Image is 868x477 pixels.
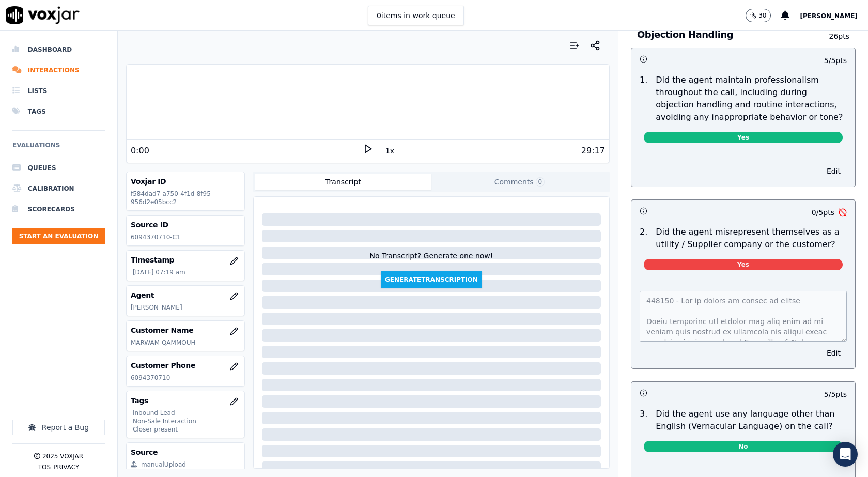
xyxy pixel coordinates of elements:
a: Interactions [12,60,105,81]
div: No Transcript? Generate one now! [369,251,493,271]
p: 1 . [636,74,652,124]
p: [PERSON_NAME] [131,303,240,312]
p: Did the agent misrepresent themselves as a utility / Supplier company or the customer? [656,226,847,251]
p: Closer present [133,425,240,434]
button: Edit [820,346,847,360]
h3: Timestamp [131,255,240,265]
h6: Evaluations [12,139,105,158]
h3: Voxjar ID [131,176,240,187]
h3: Source [131,447,240,457]
div: manualUpload [141,460,186,469]
span: No [644,441,843,452]
p: Inbound Lead [133,409,240,417]
a: Dashboard [12,39,105,60]
p: MARWAM QAMMOUH [131,338,240,347]
span: Yes [644,132,843,143]
button: GenerateTranscription [381,271,482,288]
p: 2025 Voxjar [42,452,83,460]
h3: Customer Name [131,325,240,335]
p: 6094370710-C1 [131,233,240,241]
button: Comments [431,174,608,190]
button: [PERSON_NAME] [800,9,868,22]
button: 30 [746,9,781,22]
h3: Agent [131,290,240,300]
div: 0:00 [131,145,149,157]
p: [DATE] 07:19 am [133,268,240,276]
a: Tags [12,101,105,122]
button: Report a Bug [12,420,105,435]
span: Yes [644,259,843,270]
button: Edit [820,164,847,178]
p: 2 . [636,226,652,251]
a: Queues [12,158,105,178]
p: f584dad7-a750-4f1d-8f95-956d2e05bcc2 [131,190,240,206]
h3: Objection Handling [637,28,814,41]
button: Start an Evaluation [12,228,105,244]
h3: Customer Phone [131,360,240,371]
p: 5 / 5 pts [824,389,847,399]
button: Transcript [255,174,431,190]
p: 0 / 5 pts [812,207,834,218]
button: 1x [383,144,396,158]
p: Did the agent use any language other than English (Vernacular Language) on the call? [656,408,847,433]
p: Non-Sale Interaction [133,417,240,425]
span: 0 [536,177,545,187]
a: Calibration [12,178,105,199]
button: 0items in work queue [368,6,464,25]
p: 5 / 5 pts [824,55,847,66]
div: Open Intercom Messenger [833,442,858,467]
button: Privacy [53,463,79,471]
p: 6094370710 [131,374,240,382]
p: 26 pts [814,31,849,41]
button: 30 [746,9,771,22]
a: Scorecards [12,199,105,220]
p: Did the agent maintain professionalism throughout the call, including during objection handling a... [656,74,847,124]
span: [PERSON_NAME] [800,12,858,20]
div: 29:17 [581,145,605,157]
h3: Source ID [131,220,240,230]
a: Lists [12,81,105,101]
h3: Tags [131,395,240,406]
p: 3 . [636,408,652,433]
img: voxjar logo [6,6,80,24]
button: TOS [38,463,51,471]
p: 30 [758,11,766,20]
